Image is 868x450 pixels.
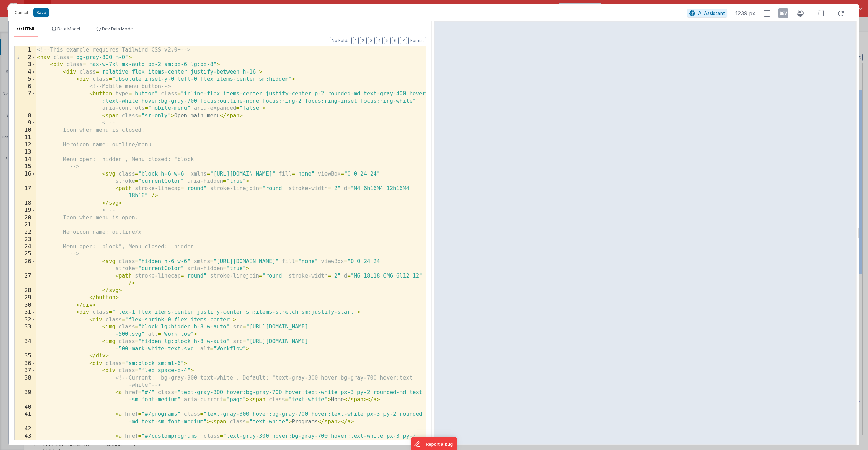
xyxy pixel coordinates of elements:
div: 20 [15,214,36,222]
div: 15 [15,163,36,170]
button: AI Assistant [687,9,727,18]
button: 7 [400,37,407,44]
div: 34 [15,338,36,352]
button: Cancel [11,8,32,17]
div: 35 [15,352,36,360]
div: 26 [15,258,36,272]
div: 33 [15,323,36,338]
div: 31 [15,309,36,316]
div: 3 [15,61,36,68]
div: 23 [15,236,36,243]
button: 1 [353,37,359,44]
button: 6 [392,37,399,44]
span: AI Assistant [698,10,725,16]
div: 8 [15,112,36,120]
div: 17 [15,185,36,200]
div: 5 [15,76,36,83]
div: 22 [15,229,36,236]
div: 11 [15,134,36,141]
div: 38 [15,374,36,389]
div: 32 [15,316,36,324]
div: 41 [15,411,36,425]
div: 14 [15,156,36,163]
span: HTML [23,26,35,32]
div: 25 [15,250,36,258]
div: 36 [15,360,36,367]
div: 16 [15,170,36,185]
div: 39 [15,389,36,404]
button: 4 [376,37,383,44]
div: 30 [15,302,36,309]
button: 3 [368,37,375,44]
button: 5 [384,37,391,44]
div: 7 [15,90,36,112]
div: 27 [15,272,36,287]
div: 1 [15,46,36,54]
div: 19 [15,207,36,214]
div: 12 [15,141,36,149]
div: 2 [15,54,36,61]
div: 28 [15,287,36,294]
div: 10 [15,127,36,134]
div: 4 [15,68,36,76]
div: 21 [15,221,36,229]
div: 29 [15,294,36,302]
div: 13 [15,148,36,156]
button: 2 [360,37,367,44]
button: No Folds [330,37,352,44]
div: 42 [15,425,36,433]
div: 24 [15,243,36,251]
div: 37 [15,367,36,374]
button: Format [408,37,426,44]
div: 9 [15,119,36,127]
span: 1239 px [735,9,755,17]
div: 6 [15,83,36,90]
div: 40 [15,404,36,411]
span: Data Model [57,26,80,32]
button: Save [33,8,49,17]
div: 43 [15,433,36,447]
span: Dev Data Model [102,26,134,32]
div: 18 [15,200,36,207]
